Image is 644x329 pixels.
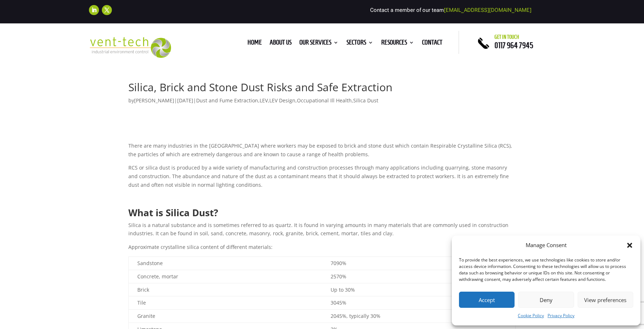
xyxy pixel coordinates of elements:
[269,97,295,104] a: LEV Design
[128,96,516,110] p: by | | , , , ,
[196,97,258,104] a: Dust and Fume Extraction
[578,292,633,308] button: View preferences
[518,311,544,320] a: Cookie Policy
[459,292,515,308] button: Accept
[494,34,519,40] span: Get in touch
[102,5,112,15] a: Follow on X
[526,241,567,250] div: Manage Consent
[89,37,171,58] img: 2023-09-27T08_35_16.549ZVENT-TECH---Clear-background
[260,97,268,104] a: LEV
[128,221,516,243] p: Silica is a natural substance and is sometimes referred to as quartz. It is found in varying amou...
[270,40,292,48] a: About us
[129,296,322,310] td: Tile
[297,97,352,104] a: Occupational Ill Health
[128,82,516,96] h1: Silica, Brick and Stone Dust Risks and Safe Extraction
[128,206,218,219] strong: What is Silica Dust?
[494,41,533,50] a: 0117 964 7945
[353,97,378,104] a: Silica Dust
[128,243,516,256] p: Approximate crystalline silica content of different materials:
[346,40,373,48] a: Sectors
[299,40,338,48] a: Our Services
[89,5,99,15] a: Follow on LinkedIn
[370,7,531,13] span: Contact a member of our team
[129,310,322,323] td: Granite
[518,292,574,308] button: Deny
[134,97,174,104] a: [PERSON_NAME]
[322,296,516,310] td: 3045%
[129,270,322,283] td: Concrete, mortar
[129,283,322,296] td: Brick
[129,256,322,270] td: Sandstone
[247,40,262,48] a: Home
[381,40,414,48] a: Resources
[422,40,442,48] a: Contact
[626,242,633,249] div: Close dialog
[322,270,516,283] td: 2570%
[128,163,516,194] p: RCS or silica dust is produced by a wide variety of manufacturing and construction processes thro...
[322,283,516,296] td: Up to 30%
[444,7,531,13] a: [EMAIL_ADDRESS][DOMAIN_NAME]
[322,310,516,323] td: 2045%, typically 30%
[128,142,516,164] p: There are many industries in the [GEOGRAPHIC_DATA] where workers may be exposed to brick and ston...
[177,97,193,104] span: [DATE]
[322,256,516,270] td: 7090%
[548,311,574,320] a: Privacy Policy
[459,257,633,283] div: To provide the best experiences, we use technologies like cookies to store and/or access device i...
